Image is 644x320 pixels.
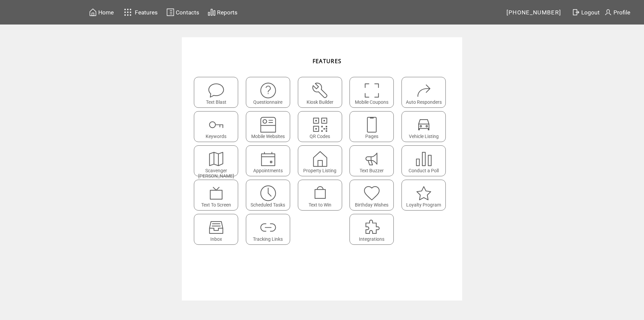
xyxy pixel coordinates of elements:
span: Auto Responders [406,99,442,105]
a: Appointments [246,145,294,176]
img: text-to-win.svg [311,184,329,202]
img: scavenger.svg [207,150,225,168]
a: Loyalty Program [401,180,450,211]
a: Birthday Wishes [350,180,398,211]
img: Inbox.svg [207,219,225,236]
img: appointments.svg [259,150,277,168]
a: Text to Win [298,180,346,211]
img: integrations.svg [363,219,381,236]
a: Tracking Links [246,214,294,245]
a: Contacts [165,7,200,17]
img: text-buzzer.svg [363,150,381,168]
img: profile.svg [604,8,612,16]
a: Home [88,7,115,17]
img: text-to-screen.svg [207,184,225,202]
span: Text To Screen [201,202,231,208]
img: contacts.svg [166,8,174,16]
span: Vehicle Listing [409,134,439,139]
a: Scheduled Tasks [246,180,294,211]
span: Scheduled Tasks [251,202,285,208]
a: Integrations [350,214,398,245]
span: Pages [365,134,378,139]
span: Kiosk Builder [307,99,333,105]
span: Contacts [176,9,199,16]
span: Tracking Links [253,236,283,242]
img: text-blast.svg [207,82,225,99]
span: Profile [613,9,630,16]
a: Text To Screen [194,180,243,211]
span: Keywords [206,134,226,139]
span: QR Codes [310,134,330,139]
a: Features [121,6,159,19]
span: Appointments [253,168,283,173]
img: landing-pages.svg [363,116,381,134]
span: Mobile Websites [251,134,285,139]
a: QR Codes [298,111,346,142]
a: Text Blast [194,77,243,108]
img: auto-responders.svg [415,82,433,99]
img: property-listing.svg [311,150,329,168]
img: questionnaire.svg [259,82,277,99]
a: Auto Responders [401,77,450,108]
img: chart.svg [208,8,216,16]
span: FEATURES [313,57,342,65]
a: Profile [603,7,631,17]
span: [PHONE_NUMBER] [506,9,561,16]
img: vehicle-listing.svg [415,116,433,134]
a: Inbox [194,214,243,245]
span: Logout [581,9,600,16]
span: Text Blast [206,99,226,105]
a: Kiosk Builder [298,77,346,108]
a: Pages [350,111,398,142]
a: Mobile Websites [246,111,294,142]
img: exit.svg [572,8,580,16]
img: qr.svg [311,116,329,134]
img: coupons.svg [363,82,381,99]
a: Conduct a Poll [401,145,450,176]
img: poll.svg [415,150,433,168]
img: keywords.svg [207,116,225,134]
span: Inbox [210,236,222,242]
a: Questionnaire [246,77,294,108]
img: tool%201.svg [311,82,329,99]
span: Mobile Coupons [355,99,388,105]
span: Reports [217,9,237,16]
img: home.svg [89,8,97,16]
span: Features [135,9,158,16]
span: Text to Win [309,202,331,208]
span: Home [98,9,114,16]
a: Text Buzzer [350,145,398,176]
a: Property Listing [298,145,346,176]
img: links.svg [259,219,277,236]
a: Vehicle Listing [401,111,450,142]
span: Questionnaire [253,99,282,105]
img: mobile-websites.svg [259,116,277,134]
img: birthday-wishes.svg [363,184,381,202]
a: Logout [571,7,603,17]
img: features.svg [122,7,134,18]
a: Keywords [194,111,243,142]
span: Integrations [359,236,384,242]
span: Loyalty Program [406,202,441,208]
img: loyalty-program.svg [415,184,433,202]
a: Mobile Coupons [350,77,398,108]
span: Scavenger [PERSON_NAME] [198,168,234,179]
span: Property Listing [303,168,336,173]
span: Conduct a Poll [409,168,439,173]
a: Scavenger [PERSON_NAME] [194,145,243,176]
span: Text Buzzer [360,168,384,173]
a: Reports [207,7,238,17]
img: scheduled-tasks.svg [259,184,277,202]
span: Birthday Wishes [355,202,388,208]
